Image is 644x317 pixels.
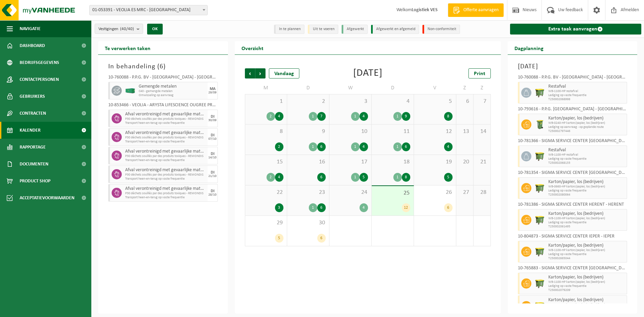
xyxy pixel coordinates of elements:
[139,84,206,89] span: Gemengde metalen
[422,25,460,34] li: Non-conformiteit
[275,112,283,121] div: 4
[208,137,216,141] div: 07/10
[20,122,41,139] span: Kalender
[160,63,163,70] span: 6
[548,280,625,284] span: WB-1100-HP karton/papier, los (bedrijven)
[456,82,474,94] td: Z
[548,221,625,225] span: Lediging op vaste frequentie
[548,303,625,307] span: WB-1100-HP karton/papier, los (bedrijven)
[548,243,625,248] span: Karton/papier, los (bedrijven)
[351,142,360,151] div: 1
[287,82,329,94] td: D
[460,158,470,166] span: 20
[125,186,206,191] span: Afval verontreinigd met gevaarlijke materialen -milieu
[548,211,625,217] span: Karton/papier, los (bedrijven)
[291,128,326,135] span: 9
[249,158,283,166] span: 15
[125,173,206,177] span: P30 déchets souillés par des produits toxiques - REMONDIS
[125,149,206,154] span: Afval verontreinigd met gevaarlijke materialen -milieu
[518,62,627,72] h3: [DATE]
[402,203,410,212] div: 12
[208,156,216,159] div: 14/10
[235,41,270,54] h2: Overzicht
[360,112,368,121] div: 4
[548,185,625,189] span: WB-0660-HP karton/papier, los (bedrijven)
[375,158,410,166] span: 18
[125,130,206,136] span: Afval verontreinigd met gevaarlijke materialen -milieu
[548,252,625,256] span: Lediging op vaste frequentie
[360,203,368,212] div: 4
[462,7,500,14] span: Offerte aanvragen
[548,256,625,261] span: T250002665044
[460,189,470,196] span: 27
[125,136,206,140] span: P30 déchets souillés par des produits toxiques - REMONDIS
[518,75,627,82] div: 10-760088 - P.P.G. BV - [GEOGRAPHIC_DATA] - [GEOGRAPHIC_DATA]
[329,82,372,94] td: W
[535,247,545,257] img: WB-1100-HPE-GN-50
[98,24,134,34] span: Vestigingen
[211,152,214,156] div: DI
[125,121,206,125] span: Transport heen-en-terug op vaste frequentie
[125,154,206,158] span: P30 déchets souillés par des produits toxiques - REMONDIS
[460,98,470,105] span: 6
[535,119,545,130] img: WB-0240-HPE-GN-51
[309,142,317,151] div: 1
[317,142,326,151] div: 6
[474,71,485,76] span: Print
[548,84,625,89] span: Restafval
[333,189,368,196] span: 24
[291,98,326,105] span: 2
[267,112,275,121] div: 2
[417,98,453,105] span: 5
[548,193,625,197] span: T250002080064
[249,98,283,105] span: 1
[249,219,283,227] span: 29
[371,25,419,34] li: Afgewerkt en afgemeld
[393,142,402,151] div: 1
[20,54,59,71] span: Bedrijfsgegevens
[412,7,438,13] strong: Logistiek VES
[402,112,410,121] div: 9
[548,97,625,101] span: T250002068998
[417,189,453,196] span: 26
[548,179,625,185] span: Karton/papier, los (bedrijven)
[95,24,143,34] button: Vestigingen(40/40)
[309,112,317,121] div: 1
[518,107,627,114] div: 10-793616 - P.P.G. [GEOGRAPHIC_DATA] - [GEOGRAPHIC_DATA]
[291,219,326,227] span: 30
[89,5,208,15] span: 01-053391 - VEOLIA ES MRC - ANTWERPEN
[245,82,287,94] td: M
[353,68,383,78] div: [DATE]
[375,189,410,197] span: 25
[147,24,163,35] button: OK
[245,68,255,78] span: Vorige
[548,89,625,93] span: WB-1100-HP restafval
[274,25,304,34] li: In te plannen
[402,142,410,151] div: 6
[275,173,283,182] div: 4
[518,234,627,241] div: 10-804873 - SIGMA SERVICE CENTER IEPER - IEPER
[548,275,625,280] span: Karton/papier, los (bedrijven)
[317,203,326,212] div: 6
[508,41,550,54] h2: Dagplanning
[20,88,45,105] span: Gebruikers
[211,171,214,175] div: DI
[518,171,627,177] div: 10-781354 - SIGMA SERVICE CENTER [GEOGRAPHIC_DATA] - [GEOGRAPHIC_DATA]
[90,5,207,15] span: 01-053391 - VEOLIA ES MRC - ANTWERPEN
[417,158,453,166] span: 19
[275,142,283,151] div: 2
[535,215,545,225] img: WB-1100-HPE-GN-50
[351,112,360,121] div: 1
[535,301,545,311] img: WB-1100-HPE-GN-51
[548,93,625,97] span: Lediging op vaste frequentie
[548,161,625,165] span: T250002068133
[535,151,545,161] img: WB-1100-HPE-GN-50
[393,112,402,121] div: 1
[208,193,216,197] div: 28/10
[360,173,368,182] div: 5
[125,117,206,121] span: P30 déchets souillés par des produits toxiques - REMONDIS
[20,189,74,206] span: Acceptatievoorwaarden
[125,177,206,181] span: Transport heen-en-terug op vaste frequentie
[402,173,410,182] div: 8
[477,158,487,166] span: 21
